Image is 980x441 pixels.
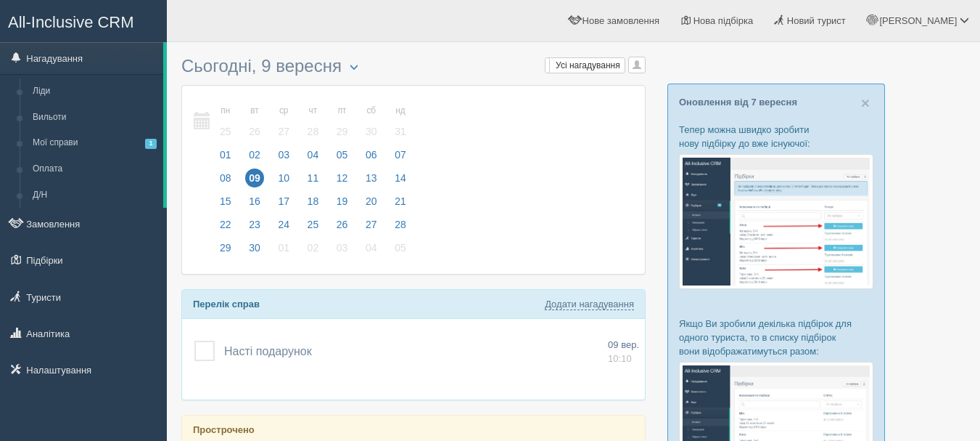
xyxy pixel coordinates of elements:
img: %D0%BF%D1%96%D0%B4%D0%B1%D1%96%D1%80%D0%BA%D0%B0-%D1%82%D1%83%D1%80%D0%B8%D1%81%D1%82%D1%83-%D1%8... [679,154,873,288]
a: 08 [212,170,239,193]
a: 14 [387,170,411,193]
span: 17 [274,192,293,211]
a: чт 28 [300,97,327,147]
a: вт 26 [241,97,268,147]
a: пт 29 [329,97,356,147]
span: 1 [145,139,157,148]
span: [PERSON_NAME] [879,15,957,26]
small: пн [216,105,235,117]
span: 23 [245,215,264,234]
span: 26 [245,122,264,141]
a: 29 [212,240,239,263]
a: 04 [358,240,385,263]
a: All-Inclusive CRM [1,1,166,41]
p: Якщо Ви зробили декілька підбірок для одного туриста, то в списку підбірок вони відображатимуться... [679,317,873,358]
span: Насті подарунок [224,345,312,357]
small: ср [274,105,293,117]
span: 10:10 [608,353,632,364]
span: 22 [216,215,235,234]
span: 18 [304,192,323,211]
a: Оновлення від 7 вересня [679,97,797,108]
span: 02 [245,145,264,164]
small: пт [333,105,352,117]
a: 24 [270,217,297,240]
a: 09 [241,170,268,193]
a: 03 [270,147,297,170]
span: All-Inclusive CRM [8,13,134,31]
a: 19 [329,193,356,217]
span: 27 [274,122,293,141]
span: 05 [333,145,352,164]
span: 20 [362,192,381,211]
span: 30 [362,122,381,141]
span: 25 [216,122,235,141]
a: Вильоти [26,105,163,131]
a: 12 [329,170,356,193]
span: 19 [333,192,352,211]
span: 08 [216,169,235,187]
a: 11 [300,170,327,193]
a: 15 [212,193,239,217]
a: пн 25 [212,97,239,147]
span: 01 [216,145,235,164]
span: 03 [333,238,352,257]
a: 04 [300,147,327,170]
h3: Сьогодні, 9 вересня [181,57,646,78]
a: 16 [241,193,268,217]
a: 03 [329,240,356,263]
span: 11 [304,169,323,187]
a: ср 27 [270,97,297,147]
p: Тепер можна швидко зробити нову підбірку до вже існуючої: [679,123,873,150]
span: 14 [391,169,410,187]
a: 09 вер. 10:10 [608,339,639,365]
span: 13 [362,169,381,187]
span: 07 [391,145,410,164]
a: 06 [358,147,385,170]
a: 01 [212,147,239,170]
a: 21 [387,193,411,217]
a: 18 [300,193,327,217]
span: 28 [391,215,410,234]
span: 09 [245,169,264,187]
a: 27 [358,217,385,240]
a: Додати нагадування [545,299,634,310]
a: сб 30 [358,97,385,147]
span: 06 [362,145,381,164]
small: сб [362,105,381,117]
span: 30 [245,238,264,257]
span: 26 [333,215,352,234]
span: 28 [304,122,323,141]
span: 27 [362,215,381,234]
b: Перелік справ [193,299,260,309]
a: 05 [387,240,411,263]
span: Нова підбірка [693,15,754,26]
span: 29 [216,238,235,257]
a: нд 31 [387,97,411,147]
span: 05 [391,238,410,257]
a: 13 [358,170,385,193]
span: 21 [391,192,410,211]
span: 03 [274,145,293,164]
span: 01 [274,238,293,257]
a: Мої справи1 [26,130,163,156]
span: 12 [333,169,352,187]
a: Д/Н [26,182,163,209]
a: 02 [300,240,327,263]
a: 30 [241,240,268,263]
a: 02 [241,147,268,170]
a: 17 [270,193,297,217]
span: 10 [274,169,293,187]
a: 20 [358,193,385,217]
span: 29 [333,122,352,141]
span: × [861,94,870,111]
a: 10 [270,170,297,193]
a: 05 [329,147,356,170]
a: 25 [300,217,327,240]
a: 28 [387,217,411,240]
a: Ліди [26,78,163,105]
span: 16 [245,192,264,211]
a: 22 [212,217,239,240]
b: Прострочено [193,424,255,435]
span: Новий турист [787,15,846,26]
a: 23 [241,217,268,240]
